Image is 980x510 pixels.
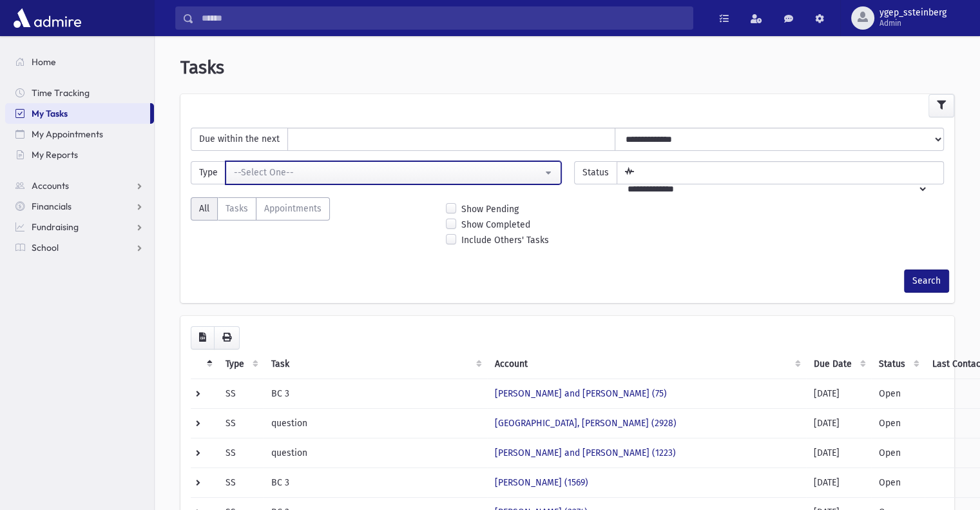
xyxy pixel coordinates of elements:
[264,467,487,497] td: BC 3
[5,52,154,72] a: Home
[32,201,72,212] span: Financials
[5,196,154,217] a: Financials
[180,57,224,78] span: Tasks
[218,438,264,467] td: SS
[226,161,561,184] button: --Select One--
[5,237,154,258] a: School
[32,128,103,140] span: My Appointments
[879,8,946,18] span: ygep_ssteinberg
[10,5,84,31] img: AdmirePro
[461,233,549,247] label: Include Others' Tasks
[495,447,676,458] a: [PERSON_NAME] and [PERSON_NAME] (1223)
[461,218,530,231] label: Show Completed
[264,438,487,467] td: question
[5,83,154,103] a: Time Tracking
[5,217,154,237] a: Fundraising
[194,6,693,30] input: Search
[871,378,925,408] td: Open
[191,197,218,221] label: All
[495,388,667,399] a: [PERSON_NAME] and [PERSON_NAME] (75)
[574,161,617,184] span: Status
[218,349,264,379] th: Type: activate to sort column ascending
[217,197,256,221] label: Tasks
[487,349,806,379] th: Account : activate to sort column ascending
[806,378,871,408] td: [DATE]
[191,326,215,349] button: CSV
[264,349,487,379] th: Task: activate to sort column ascending
[32,242,59,253] span: School
[495,418,677,429] a: [GEOGRAPHIC_DATA], [PERSON_NAME] (2928)
[32,221,79,233] span: Fundraising
[32,180,69,191] span: Accounts
[32,108,68,119] span: My Tasks
[191,197,330,226] div: IsAppointment
[871,349,925,379] th: Status: activate to sort column ascending
[904,270,949,293] button: Search
[879,18,946,28] span: Admin
[256,197,330,221] label: Appointments
[871,467,925,497] td: Open
[218,467,264,497] td: SS
[806,467,871,497] td: [DATE]
[264,378,487,408] td: BC 3
[806,408,871,438] td: [DATE]
[495,477,588,488] a: [PERSON_NAME] (1569)
[5,175,154,196] a: Accounts
[5,103,150,124] a: My Tasks
[5,144,154,165] a: My Reports
[214,326,240,349] button: Print
[32,56,56,68] span: Home
[234,166,543,179] div: --Select One--
[871,438,925,467] td: Open
[461,202,519,216] label: Show Pending
[264,408,487,438] td: question
[218,408,264,438] td: SS
[218,378,264,408] td: SS
[806,349,871,379] th: Due Date: activate to sort column ascending
[32,149,78,161] span: My Reports
[191,128,288,151] span: Due within the next
[5,124,154,144] a: My Appointments
[871,408,925,438] td: Open
[32,87,90,99] span: Time Tracking
[191,161,226,184] span: Type
[806,438,871,467] td: [DATE]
